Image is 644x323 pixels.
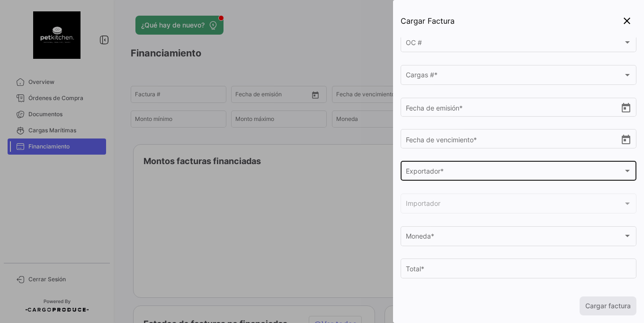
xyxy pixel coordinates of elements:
[406,73,623,81] span: Cargas # *
[621,15,633,27] mat-icon: close
[406,40,623,48] span: OC #
[406,202,623,210] span: Importador
[401,16,455,26] span: Cargar Factura
[620,134,632,144] button: Open calendar
[620,102,632,112] button: Open calendar
[406,234,623,242] span: Moneda *
[406,169,623,177] span: Exportador *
